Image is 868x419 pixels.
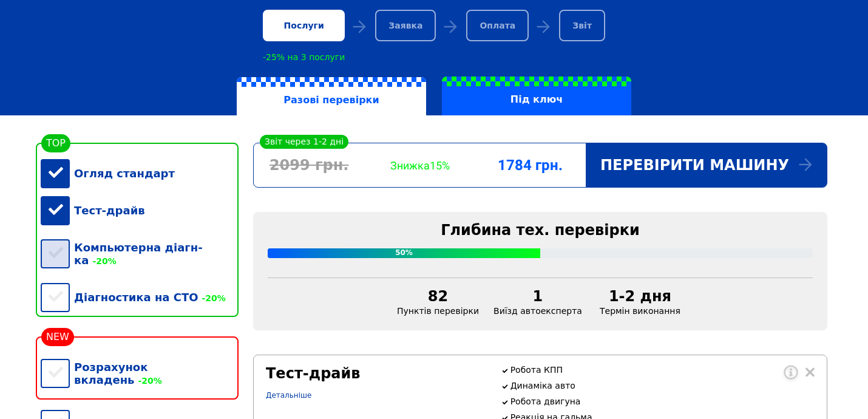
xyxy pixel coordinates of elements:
[135,376,162,386] span: -20%
[237,77,426,116] label: Разові перевірки
[589,288,691,316] div: Термін виконання
[41,155,239,192] div: Огляд стандарт
[586,143,827,187] div: Перевірити машину
[493,288,582,305] div: 1
[510,381,815,390] p: Динаміка авто
[41,192,239,229] div: Тест-драйв
[263,52,345,62] div: -25% на 3 послуги
[475,157,586,174] div: 1784 грн.
[263,10,345,41] div: Послуги
[41,279,239,316] div: Діагностика на СТО
[268,222,813,239] div: Глибина тех. перевірки
[510,397,815,406] p: Робота двигуна
[266,391,311,400] a: Детальніше
[89,256,116,266] span: -20%
[364,159,475,172] div: Знижка
[559,10,605,41] div: Звіт
[266,365,486,382] div: Тест-драйв
[434,77,639,115] a: Під ключ
[254,157,364,174] div: 2099 грн.
[430,159,450,172] span: 15%
[375,10,436,41] div: Заявка
[390,288,486,316] div: Пунктів перевірки
[466,10,529,41] div: Оплата
[41,349,239,398] div: Розрахунок вкладень
[442,77,631,115] label: Під ключ
[510,365,815,375] p: Робота КПП
[198,293,226,303] span: -20%
[41,229,239,279] div: Компьютерна діагн-ка
[486,288,589,316] div: Виїзд автоексперта
[397,288,479,305] div: 82
[268,248,540,258] div: 50%
[597,288,683,305] div: 1-2 дня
